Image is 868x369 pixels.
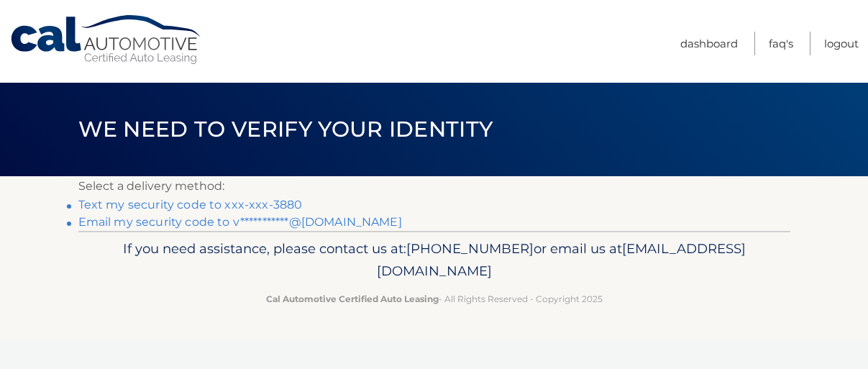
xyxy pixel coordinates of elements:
[769,32,793,55] a: FAQ's
[824,32,859,55] a: Logout
[78,116,493,142] span: We need to verify your identity
[88,291,781,306] p: - All Rights Reserved - Copyright 2025
[406,240,534,257] span: [PHONE_NUMBER]
[9,14,204,65] a: Cal Automotive
[78,176,790,196] p: Select a delivery method:
[680,32,738,55] a: Dashboard
[88,237,781,283] p: If you need assistance, please contact us at: or email us at
[78,198,303,211] a: Text my security code to xxx-xxx-3880
[266,293,439,304] strong: Cal Automotive Certified Auto Leasing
